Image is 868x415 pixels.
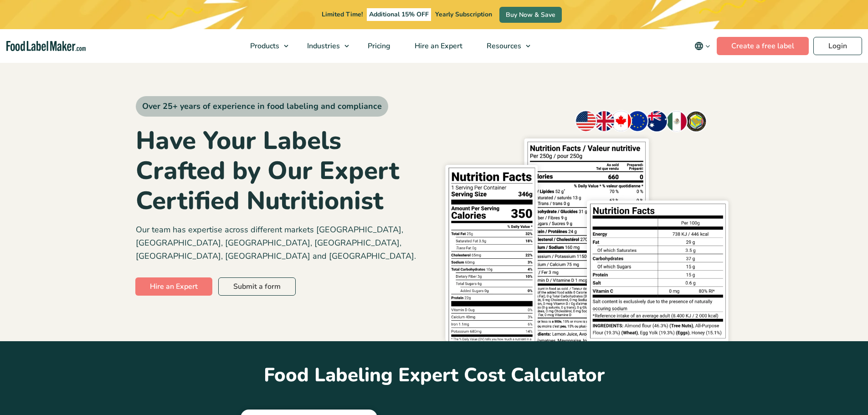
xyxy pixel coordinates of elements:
span: Hire an Expert [412,41,463,51]
a: Resources [475,29,535,63]
h2: Food Labeling Expert Cost Calculator [136,341,733,388]
button: Change language [688,37,717,55]
span: Pricing [365,41,391,51]
span: Additional 15% OFF [367,8,431,21]
span: Limited Time! [322,10,363,19]
a: Login [813,37,862,55]
span: Industries [304,41,341,51]
a: Hire an Expert [135,277,212,296]
span: Products [247,41,280,51]
a: Submit a form [218,277,296,296]
a: Pricing [356,29,401,63]
h1: Have Your Labels Crafted by Our Expert Certified Nutritionist [136,126,427,216]
a: Create a free label [717,37,809,55]
span: Resources [484,41,522,51]
a: Hire an Expert [403,29,473,63]
a: Food Label Maker homepage [6,41,86,51]
span: Yearly Subscription [435,10,492,19]
a: Products [238,29,293,63]
span: Over 25+ years of experience in food labeling and compliance [136,96,388,117]
p: Our team has expertise across different markets [GEOGRAPHIC_DATA], [GEOGRAPHIC_DATA], [GEOGRAPHIC... [136,223,427,262]
a: Industries [295,29,354,63]
a: Buy Now & Save [499,7,562,23]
